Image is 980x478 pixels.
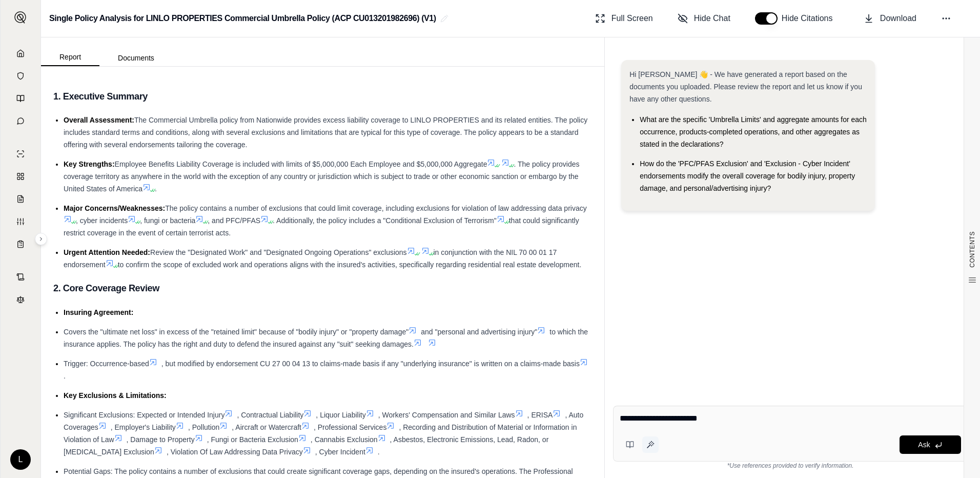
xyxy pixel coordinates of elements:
[7,66,34,86] a: Documents Vault
[694,12,730,25] span: Hide Chat
[968,231,976,268] span: CONTENTS
[41,49,99,66] button: Report
[629,70,862,103] span: Hi [PERSON_NAME] 👋 - We have generated a report based on the documents you uploaded. Please revie...
[64,160,580,193] span: . The policy provides coverage territory as anywhere in the world with the exception of any count...
[64,423,577,444] span: , Recording and Distribution of Material or Information in Violation of Law
[115,160,487,168] span: Employee Benefits Liability Coverage is included with limits of $5,000,000 Each Employee and $5,0...
[527,411,553,419] span: , ERISA
[10,7,31,28] button: Expand sidebar
[140,216,195,225] span: , fungi or bacteria
[127,435,195,444] span: , Damage to Property
[53,279,592,297] h3: 2. Core Coverage Review
[111,423,176,431] span: , Employer's Liability
[860,8,921,29] button: Download
[315,448,365,456] span: , Cyber Incident
[7,111,34,131] a: Chat
[64,328,588,348] span: to which the insurance applies. The policy has the right and duty to defend the insured against a...
[49,9,436,28] h2: Single Policy Analysis for LINLO PROPERTIES Commercial Umbrella Policy (ACP CU013201982696) (V1)
[14,11,27,24] img: Expand sidebar
[64,116,134,124] span: Overall Assessment:
[64,328,409,336] span: Covers the "ultimate net loss" in excess of the "retained limit" because of "bodily injury" or "p...
[64,435,548,456] span: , Asbestos, Electronic Emissions, Lead, Radon, or [MEDICAL_DATA] Exclusion
[7,189,34,209] a: Claim Coverage
[782,12,839,25] span: Hide Citations
[316,411,365,419] span: , Liquor Liability
[7,234,34,254] a: Coverage Table
[161,360,580,368] span: , but modified by endorsement CU 27 00 04 13 to claims-made basis if any "underlying insurance" i...
[7,43,34,64] a: Home
[378,448,380,456] span: .
[150,248,407,256] span: Review the "Designated Work" and "Designated Ongoing Operations" exclusions
[918,441,930,449] span: Ask
[53,87,592,106] h3: 1. Executive Summary
[64,248,150,256] span: Urgent Attention Needed:
[7,211,34,232] a: Custom Report
[640,160,855,192] span: How do the 'PFC/PFAS Exclusion' and 'Exclusion - Cyber Incident' endorsements modify the overall ...
[155,185,157,193] span: .
[7,267,34,287] a: Contract Analysis
[64,372,66,380] span: .
[7,166,34,187] a: Policy Comparisons
[232,423,301,431] span: , Aircraft or Watercraft
[64,360,149,368] span: Trigger: Occurrence-based
[188,423,219,431] span: , Pollution
[167,448,303,456] span: , Violation Of Law Addressing Data Privacy
[99,50,173,66] button: Documents
[64,204,165,212] span: Major Concerns/Weaknesses:
[314,423,386,431] span: , Professional Services
[64,116,587,149] span: The Commercial Umbrella policy from Nationwide provides excess liability coverage to LINLO PROPER...
[311,435,378,444] span: , Cannabis Exclusion
[64,160,115,168] span: Key Strengths:
[273,216,497,225] span: . Additionally, the policy includes a "Conditional Exclusion of Terrorism"
[64,308,133,316] span: Insuring Agreement:
[673,8,734,29] button: Hide Chat
[64,391,167,400] span: Key Exclusions & Limitations:
[591,8,657,29] button: Full Screen
[64,411,583,431] span: , Auto Coverages
[613,462,968,470] div: *Use references provided to verify information.
[640,115,867,148] span: What are the specific 'Umbrella Limits' and aggregate amounts for each occurrence, products-compl...
[900,435,961,454] button: Ask
[165,204,587,212] span: The policy contains a number of exclusions that could limit coverage, including exclusions for vi...
[7,289,34,310] a: Legal Search Engine
[10,449,31,470] div: L
[7,88,34,109] a: Prompt Library
[208,216,260,225] span: , and PFC/PFAS
[237,411,303,419] span: , Contractual Liability
[207,435,298,444] span: , Fungi or Bacteria Exclusion
[880,12,916,25] span: Download
[64,411,224,419] span: Significant Exclusions: Expected or Intended Injury
[611,12,653,25] span: Full Screen
[76,216,128,225] span: , cyber incidents
[378,411,515,419] span: , Workers' Compensation and Similar Laws
[35,233,47,245] button: Expand sidebar
[421,328,537,336] span: and "personal and advertising injury"
[7,144,34,164] a: Single Policy
[118,261,582,269] span: to confirm the scope of excluded work and operations aligns with the insured's activities, specif...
